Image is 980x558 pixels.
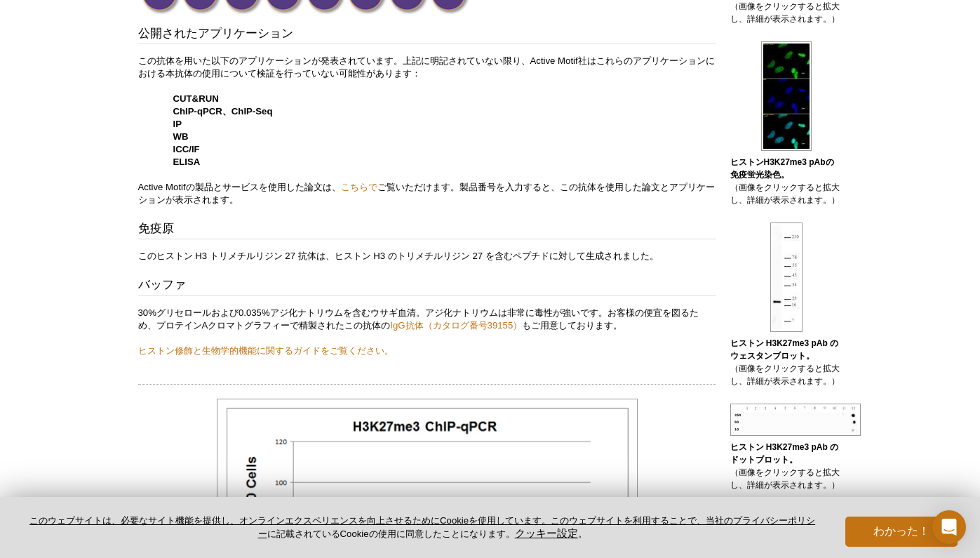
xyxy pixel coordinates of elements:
[873,525,929,537] font: わかった！
[761,41,812,151] img: 免疫蛍光法で検査したヒストン H3K27me3 抗体 (pAb)。
[515,527,578,539] font: クッキー設定
[506,529,515,539] font: 。
[522,320,622,331] font: もご用意しております。
[578,529,587,539] font: 。
[138,222,174,235] font: 免疫原
[173,144,200,154] font: ICC/IF
[173,106,273,117] font: ChIP-qPCR、ChIP-Seq
[730,442,839,465] font: ヒストン H3K27me3 pAb のドットブロット。
[173,119,182,129] font: IP
[173,131,189,142] font: WB
[770,222,803,332] img: ウェスタンブロットでテストされたヒストン H3K27me3 抗体 (pAb)。
[138,251,659,261] font: このヒストン H3 トリメチルリジン 27 抗体は、ヒストン H3 のトリメチルリジン 27 を含むペプチドに対して生成されました。
[730,182,840,205] font: （画像をクリックすると拡大し、詳細が表示されます。）
[138,55,715,79] font: この抗体を用いた以下のアプリケーションが発表されています。上記に明記されていない限り、Active Motif社はこれらのアプリケーションにおける本抗体の使用について検証を行っていない可能性があ...
[932,510,966,544] div: インターコムメッセンジャーを開く
[138,345,394,356] a: ヒストン修飾と生物学的機能に関するガイドをご覧ください。
[138,182,715,205] font: ご覧いただけます。製品番号を入力すると、この抗体を使用した論文とアプリケーションが表示されます。
[390,320,522,331] a: IgG抗体（カタログ番号39155）
[173,157,201,167] font: ELISA
[730,157,834,180] font: ヒストンH3K27me3 pAbの免疫蛍光染色。
[341,182,377,192] a: こちらで
[730,364,840,386] font: （画像をクリックすると拡大し、詳細が表示されます。）
[845,517,958,547] button: わかった！
[138,27,293,40] font: 公開されたアプリケーション
[730,404,861,436] img: ドットブロット分析によりテストされたヒストン H3K27me3 抗体 (pAb)。
[267,529,506,539] font: に記載されているCookieの使用に同意したことになります
[515,527,578,540] button: クッキー設定
[730,467,840,490] font: （画像をクリックすると拡大し、詳細が表示されます。）
[730,338,839,361] font: ヒストン H3K27me3 pAb のウェスタンブロット。
[138,278,186,291] font: バッファ
[29,515,815,539] a: このウェブサイトは、必要なサイト機能を提供し、オンラインエクスペリエンスを向上させるためにCookieを使用しています。このウェブサイトを利用することで、当社のプライバシーポリシー
[138,307,699,331] font: 30%グリセロールおよび0.035%アジ化ナトリウムを含むウサギ血清。アジ化ナトリウムは非常に毒性が強いです。お客様の便宜を図るため、プロテインAクロマトグラフィーで精製されたこの抗体の
[173,93,219,104] font: CUT&RUN
[730,1,840,24] font: （画像をクリックすると拡大し、詳細が表示されます。）
[138,182,341,192] font: Active Motifの製品とサービスを使用した論文は、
